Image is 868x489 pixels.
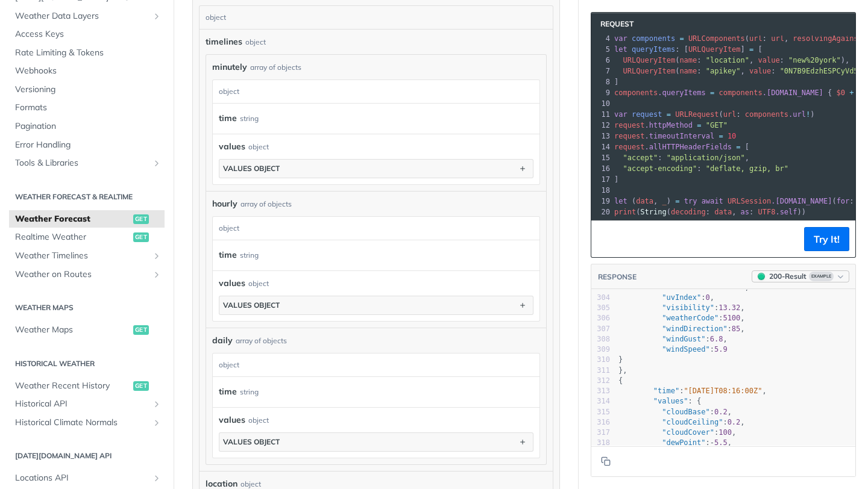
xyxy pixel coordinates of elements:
[736,110,740,119] span: :
[9,302,165,313] h2: Weather Maps
[133,325,149,335] span: get
[780,56,784,64] span: :
[706,56,749,64] span: "location"
[614,197,627,205] span: let
[804,227,849,251] button: Try It!
[597,230,614,248] button: Copy to clipboard
[658,154,662,162] span: :
[15,417,149,429] span: Historical Climate Normals
[614,78,618,86] span: ]
[653,197,658,205] span: ,
[714,438,728,447] span: 5.5
[749,67,771,75] span: value
[614,143,645,151] span: request
[684,387,762,395] span: "[DATE]T08:16:00Z"
[591,355,610,365] div: 310
[618,345,728,354] span: :
[697,56,701,64] span: :
[591,417,610,428] div: 316
[632,45,675,54] span: queryItems
[15,120,162,132] span: Pagination
[15,102,162,114] span: Formats
[749,45,753,54] span: =
[206,36,242,48] span: timelines
[653,387,679,395] span: "time"
[15,250,149,262] span: Weather Timelines
[749,34,763,43] span: url
[591,428,610,438] div: 317
[837,197,850,205] span: for
[828,89,832,97] span: {
[9,192,165,202] h2: Weather Forecast & realtime
[15,139,162,151] span: Error Handling
[591,33,612,44] div: 4
[662,314,719,322] span: "weatherCode"
[706,121,728,129] span: "GET"
[591,344,610,355] div: 309
[219,383,237,400] label: time
[728,418,741,426] span: 0.2
[623,164,697,173] span: "accept-encoding"
[728,197,771,205] span: URLSession
[223,301,280,310] div: values object
[618,314,745,322] span: : ,
[133,381,149,391] span: get
[15,231,130,243] span: Realtime Weather
[250,62,301,73] div: array of objects
[591,142,612,152] div: 14
[706,293,710,302] span: 0
[9,7,165,25] a: Weather Data LayersShow subpages for Weather Data Layers
[591,293,610,303] div: 304
[667,208,671,216] span: (
[618,376,623,385] span: {
[219,110,237,127] label: time
[591,152,612,163] div: 15
[809,272,834,281] span: Example
[784,34,788,43] span: ,
[749,56,753,64] span: ,
[618,335,728,343] span: : ,
[741,208,749,216] span: as
[213,354,536,376] div: object
[679,34,684,43] span: =
[749,208,753,216] span: :
[591,120,612,131] div: 12
[618,355,623,364] span: }
[623,67,675,75] span: URLQueryItem
[614,121,645,129] span: request
[623,56,675,64] span: URLQueryItem
[213,217,536,240] div: object
[240,110,259,127] div: string
[594,19,634,30] span: Request
[212,61,247,73] span: minutely
[679,67,697,75] span: name
[662,293,701,302] span: "uvIndex"
[152,399,162,409] button: Show subpages for Historical API
[618,428,736,437] span: : ,
[15,10,149,22] span: Weather Data Layers
[248,415,269,426] div: object
[9,154,165,172] a: Tools & LibrariesShow subpages for Tools & Libraries
[591,438,610,448] div: 318
[675,56,679,64] span: (
[15,213,130,225] span: Weather Forecast
[741,45,745,54] span: ]
[618,438,732,447] span: : ,
[714,345,728,354] span: 5.9
[15,47,162,59] span: Rate Limiting & Tokens
[591,376,610,386] div: 312
[740,283,744,291] span: 0
[591,98,612,109] div: 10
[636,208,640,216] span: (
[597,452,614,470] button: Copy to clipboard
[9,228,165,246] a: Realtime Weatherget
[591,55,612,66] div: 6
[15,324,130,336] span: Weather Maps
[591,76,612,87] div: 8
[662,345,709,354] span: "windSpeed"
[591,174,612,185] div: 17
[248,278,269,289] div: object
[212,198,237,210] span: hourly
[714,408,728,416] span: 0.2
[9,210,165,228] a: Weather Forecastget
